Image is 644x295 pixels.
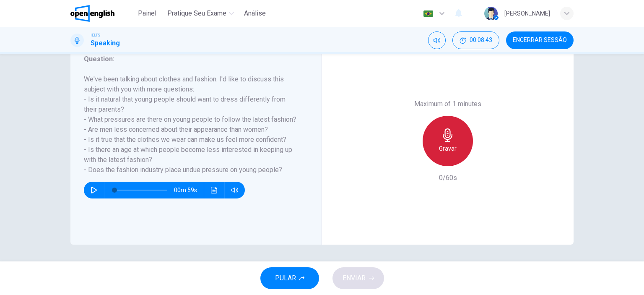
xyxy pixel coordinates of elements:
div: [PERSON_NAME] [504,8,550,18]
span: Painel [138,8,156,18]
button: PULAR [260,267,319,289]
span: Pratique seu exame [167,8,226,18]
h6: 0/60s [439,173,457,183]
h6: Maximum of 1 minutes [414,99,481,109]
a: OpenEnglish logo [70,5,134,22]
h6: We've been talking about clothes and fashion. I'd like to discuss this subject with you with more... [84,74,298,175]
button: Painel [134,6,161,21]
h1: Speaking [91,38,120,48]
button: Gravar [423,116,473,166]
div: Silenciar [428,31,446,49]
img: Profile picture [484,7,498,20]
span: 00m 59s [174,182,204,198]
span: IELTS [91,32,100,38]
img: OpenEnglish logo [70,5,114,22]
span: 00:08:43 [470,37,492,44]
button: Análise [241,6,269,21]
button: Clique para ver a transcrição do áudio [208,182,221,198]
h6: Question : [84,54,298,64]
span: PULAR [275,272,296,284]
button: 00:08:43 [452,31,499,49]
h6: Gravar [439,144,457,154]
div: Esconder [452,31,499,49]
button: Encerrar Sessão [506,31,574,49]
img: pt [423,10,434,17]
span: Encerrar Sessão [513,37,567,44]
span: Análise [244,8,266,18]
button: Pratique seu exame [164,6,237,21]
